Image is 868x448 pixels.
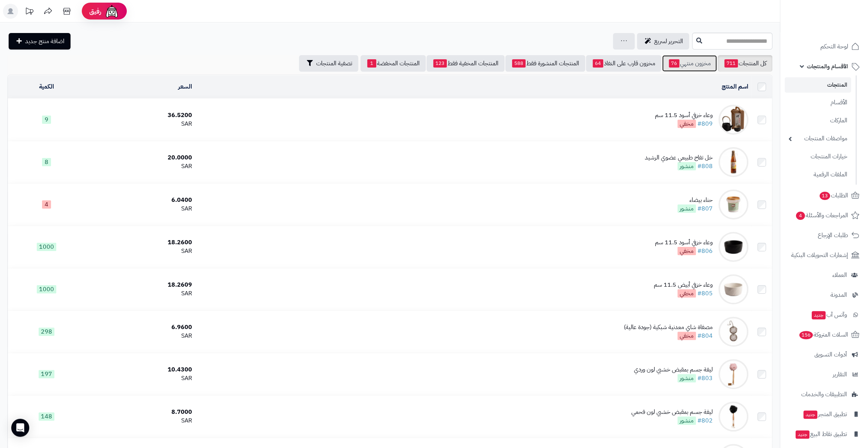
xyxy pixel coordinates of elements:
a: #803 [697,374,713,383]
a: كل المنتجات711 [718,55,772,72]
img: ai-face.png [104,4,119,19]
span: السلات المتروكة [799,329,848,340]
span: 64 [593,59,603,68]
a: #802 [697,416,713,425]
span: منشور [677,204,696,213]
span: طلبات الإرجاع [818,230,848,241]
span: 1 [367,59,376,68]
span: 298 [39,328,54,336]
a: التحرير لسريع [637,33,689,50]
span: تطبيق المتجر [803,409,847,419]
a: أدوات التسويق [785,346,863,364]
div: 6.9600 [88,323,192,332]
span: وآتس آب [811,310,847,320]
a: #809 [697,119,713,128]
a: المنتجات المخفية فقط123 [426,55,505,72]
div: ليفة جسم بمقبض خشبي لون وردي [634,365,713,374]
span: منشور [677,162,696,170]
a: المدونة [785,286,863,304]
div: مصفاة شاي معدنية شبكية (جودة عالية) [624,323,713,332]
span: رفيق [89,7,101,16]
img: وعاء خزفي أسود 11.5 سم [718,105,748,135]
a: الكمية [39,82,54,91]
a: تطبيق المتجرجديد [785,405,863,423]
a: إشعارات التحويلات البنكية [785,246,863,264]
a: مخزون قارب على النفاذ64 [586,55,661,72]
span: 711 [724,59,738,68]
span: مخفي [677,247,696,255]
img: وعاء خزفي أسود 11.5 سم [718,232,748,262]
a: تحديثات المنصة [20,4,39,21]
a: تطبيق نقاط البيعجديد [785,425,863,443]
a: المنتجات المخفضة1 [360,55,426,72]
span: 8 [42,158,51,166]
span: مخفي [677,332,696,340]
a: مخزون منتهي76 [662,55,717,72]
span: العملاء [832,270,847,280]
img: حناء بيضاء [718,189,748,219]
a: اسم المنتج [722,82,748,91]
div: 36.5200 [88,111,192,120]
button: تصفية المنتجات [299,55,358,72]
img: ليفة جسم بمقبض خشبي لون فحمي [718,401,748,431]
div: وعاء خزفي أبيض 11.5 سم [654,281,713,289]
span: 123 [433,59,447,68]
span: تطبيق نقاط البيع [795,429,847,439]
div: وعاء خزفي أسود 11.5 سم [655,238,713,247]
span: جديد [812,311,826,319]
a: العملاء [785,266,863,284]
span: 4 [42,200,51,209]
div: SAR [88,289,192,298]
div: ليفة جسم بمقبض خشبي لون فحمي [631,408,713,416]
div: SAR [88,416,192,425]
a: #804 [697,331,713,340]
div: خل تفاح طبيعي عضوي الرشيد [645,153,713,162]
div: 20.0000 [88,153,192,162]
span: لوحة التحكم [820,41,848,52]
div: وعاء خزفي أسود 11.5 سم [655,111,713,120]
span: 1000 [37,285,56,293]
span: جديد [796,430,809,439]
span: 588 [512,59,526,68]
span: منشور [677,416,696,425]
a: الطلبات13 [785,186,863,204]
img: مصفاة شاي معدنية شبكية (جودة عالية) [718,317,748,347]
div: SAR [88,247,192,256]
a: المراجعات والأسئلة4 [785,206,863,224]
span: منشور [677,374,696,382]
span: 4 [796,212,805,220]
span: التحرير لسريع [654,37,683,46]
img: ليفة جسم بمقبض خشبي لون وردي [718,359,748,389]
div: Open Intercom Messenger [11,419,29,437]
span: المراجعات والأسئلة [795,210,848,221]
a: اضافة منتج جديد [9,33,71,50]
a: الملفات الرقمية [785,167,851,183]
span: التطبيقات والخدمات [801,389,847,400]
a: المنتجات المنشورة فقط588 [505,55,585,72]
span: الطلبات [819,190,848,201]
a: المنتجات [785,77,851,93]
div: 8.7000 [88,408,192,416]
span: مخفي [677,289,696,298]
a: #805 [697,289,713,298]
a: طلبات الإرجاع [785,226,863,244]
span: اضافة منتج جديد [25,37,65,46]
span: التقارير [833,369,847,380]
div: حناء بيضاء [677,196,713,204]
a: وآتس آبجديد [785,306,863,324]
span: 148 [39,412,54,421]
div: 18.2600 [88,238,192,247]
span: 156 [799,331,813,339]
div: SAR [88,374,192,383]
span: المدونة [830,290,847,300]
span: مخفي [677,120,696,128]
a: السلات المتروكة156 [785,326,863,344]
span: 1000 [37,243,56,251]
span: جديد [803,410,817,419]
span: إشعارات التحويلات البنكية [791,250,848,260]
a: #807 [697,204,713,213]
a: خيارات المنتجات [785,149,851,165]
span: تصفية المنتجات [316,59,352,68]
img: خل تفاح طبيعي عضوي الرشيد [718,147,748,177]
span: 9 [42,116,51,124]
